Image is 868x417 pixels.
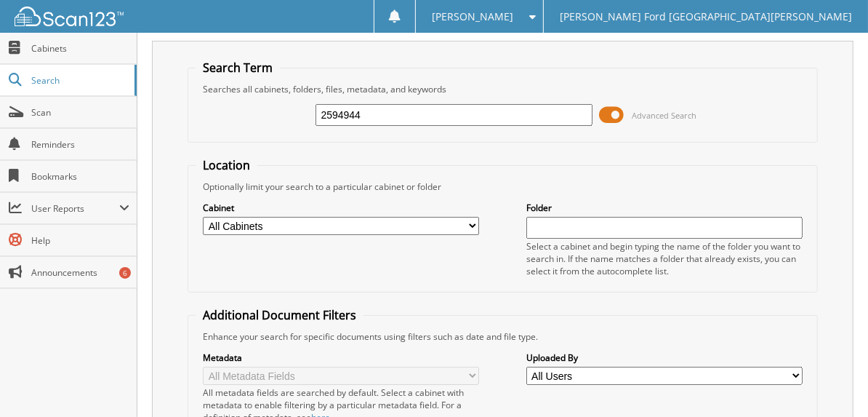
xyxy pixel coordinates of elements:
[526,240,803,277] div: Select a cabinet and begin typing the name of the folder you want to search in. If the name match...
[203,352,479,364] label: Metadata
[196,307,363,323] legend: Additional Document Filters
[31,170,129,183] span: Bookmarks
[203,202,479,214] label: Cabinet
[31,74,127,87] span: Search
[15,7,124,26] img: scan123-logo-white.svg
[31,202,119,215] span: User Reports
[795,347,868,417] iframe: Chat Widget
[31,42,129,55] span: Cabinets
[196,330,810,343] div: Enhance your search for specific documents using filters such as date and file type.
[196,83,810,95] div: Searches all cabinets, folders, files, metadata, and keywords
[196,180,810,193] div: Optionally limit your search to a particular cabinet or folder
[526,202,803,214] label: Folder
[526,352,803,364] label: Uploaded By
[31,106,129,119] span: Scan
[560,12,852,21] span: [PERSON_NAME] Ford [GEOGRAPHIC_DATA][PERSON_NAME]
[196,60,280,76] legend: Search Term
[119,267,131,279] div: 6
[196,157,257,173] legend: Location
[31,266,129,279] span: Announcements
[432,12,513,21] span: [PERSON_NAME]
[31,234,129,247] span: Help
[31,138,129,151] span: Reminders
[632,110,697,121] span: Advanced Search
